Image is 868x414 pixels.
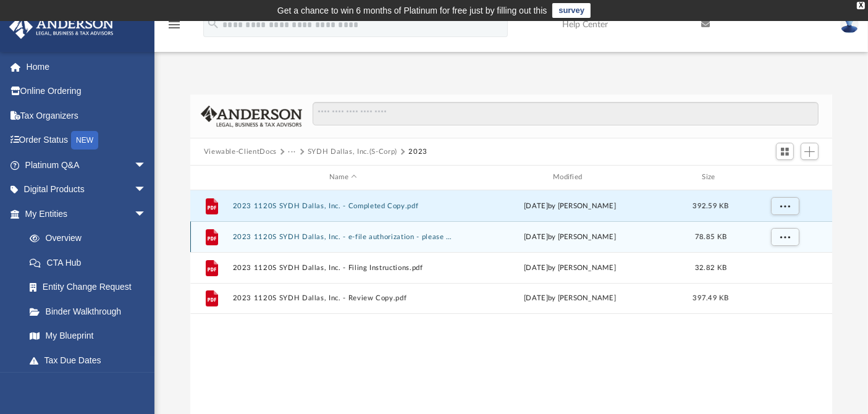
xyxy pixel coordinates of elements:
[17,299,165,324] a: Binder Walkthrough
[232,202,453,210] button: 2023 1120S SYDH Dallas, Inc. - Completed Copy.pdf
[71,131,98,150] div: NEW
[408,146,428,158] button: 2023
[288,146,296,158] button: ···
[9,54,165,79] a: Home
[232,233,453,241] button: 2023 1120S SYDH Dallas, Inc. - e-file authorization - please sign.pdf
[9,128,165,153] a: Order StatusNEW
[134,153,159,178] span: arrow_drop_down
[313,102,819,125] input: Search files and folders
[776,143,794,160] button: Switch to Grid View
[9,177,165,202] a: Digital Productsarrow_drop_down
[17,348,165,373] a: Tax Due Dates
[204,146,277,158] button: Viewable-ClientDocs
[167,17,182,32] i: menu
[459,200,680,211] div: [DATE] by [PERSON_NAME]
[9,201,165,226] a: My Entitiesarrow_drop_down
[232,264,453,272] button: 2023 1120S SYDH Dallas, Inc. - Filing Instructions.pdf
[9,373,159,397] a: My Anderson Teamarrow_drop_down
[196,172,227,183] div: id
[232,294,453,302] button: 2023 1120S SYDH Dallas, Inc. - Review Copy.pdf
[167,23,182,32] a: menu
[770,196,799,215] button: More options
[277,3,547,18] div: Get a chance to win 6 months of Platinum for free just by filling out this
[459,293,680,304] div: [DATE] by [PERSON_NAME]
[17,226,165,251] a: Overview
[801,143,819,160] button: Add
[17,275,165,300] a: Entity Change Request
[857,2,865,9] div: close
[9,79,165,104] a: Online Ordering
[9,153,165,177] a: Platinum Q&Aarrow_drop_down
[695,233,727,240] span: 78.85 KB
[693,295,728,302] span: 397.49 KB
[17,250,165,275] a: CTA Hub
[840,15,859,33] img: User Pic
[134,373,159,398] span: arrow_drop_down
[232,172,453,183] div: Name
[9,103,165,128] a: Tax Organizers
[206,17,220,30] i: search
[134,177,159,203] span: arrow_drop_down
[459,262,680,273] div: [DATE] by [PERSON_NAME]
[6,15,117,39] img: Anderson Advisors Platinum Portal
[695,264,727,271] span: 32.82 KB
[686,172,735,183] div: Size
[741,172,827,183] div: id
[17,324,159,349] a: My Blueprint
[459,231,680,242] div: [DATE] by [PERSON_NAME]
[459,172,681,183] div: Modified
[770,227,799,246] button: More options
[308,146,397,158] button: SYDH Dallas, Inc.(S-Corp)
[693,202,728,209] span: 392.59 KB
[134,201,159,227] span: arrow_drop_down
[552,3,591,18] a: survey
